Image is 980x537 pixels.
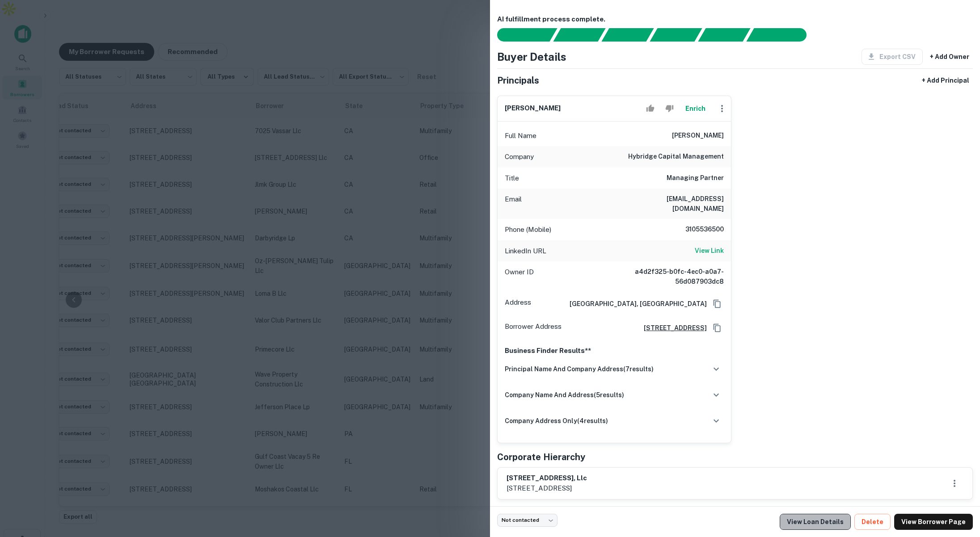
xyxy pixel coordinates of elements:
[601,28,654,42] div: Documents found, AI parsing details...
[505,267,534,286] p: Owner ID
[505,194,522,214] p: Email
[497,14,973,25] h6: AI fulfillment process complete.
[650,28,702,42] div: Principals found, AI now looking for contact information...
[747,28,817,42] div: AI fulfillment process complete.
[642,100,658,117] button: Accept
[670,224,724,235] h6: 3105536500
[667,173,724,184] h6: Managing Partner
[505,390,624,400] h6: company name and address ( 5 results)
[628,151,724,162] h6: hybridge capital management
[894,514,973,530] a: View Borrower Page
[553,28,605,42] div: Your request is received and processing...
[505,246,546,256] p: LinkedIn URL
[918,72,973,88] button: + Add Principal
[497,49,566,65] h4: Buyer Details
[505,103,561,113] h6: [PERSON_NAME]
[505,364,654,374] h6: principal name and company address ( 7 results)
[617,267,724,286] h6: a4d2f325-b0fc-4ec0-a0a7-56d087903dc8
[695,246,724,256] h6: View Link
[935,466,980,508] iframe: Chat Widget
[562,299,707,309] h6: [GEOGRAPHIC_DATA], [GEOGRAPHIC_DATA]
[695,246,724,256] a: View Link
[672,130,724,141] h6: [PERSON_NAME]
[507,473,587,483] h6: [STREET_ADDRESS], llc
[505,345,724,356] p: Business Finder Results**
[505,297,531,310] p: Address
[505,321,562,335] p: Borrower Address
[505,173,519,184] p: Title
[617,194,724,214] h6: [EMAIL_ADDRESS][DOMAIN_NAME]
[505,130,536,141] p: Full Name
[710,321,724,335] button: Copy Address
[698,28,750,42] div: Principals found, still searching for contact information. This may take time...
[780,514,851,530] a: View Loan Details
[710,297,724,310] button: Copy Address
[926,49,973,65] button: + Add Owner
[497,450,585,464] h5: Corporate Hierarchy
[486,28,553,42] div: Sending borrower request to AI...
[497,74,539,87] h5: Principals
[505,224,551,235] p: Phone (Mobile)
[497,514,558,527] div: Not contacted
[662,100,677,117] button: Reject
[681,100,710,117] button: Enrich
[854,514,891,530] button: Delete
[507,483,587,494] p: [STREET_ADDRESS]
[505,416,608,426] h6: company address only ( 4 results)
[505,151,534,162] p: Company
[637,323,707,333] a: [STREET_ADDRESS]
